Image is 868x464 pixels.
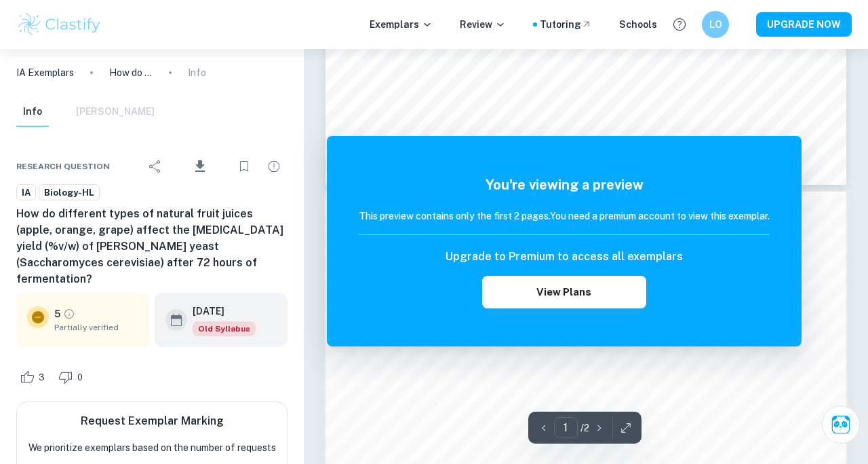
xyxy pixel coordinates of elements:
p: / 2 [580,421,589,435]
p: We prioritize exemplars based on the number of requests [28,440,276,455]
div: Report issue [260,153,288,180]
button: UPGRADE NOW [756,12,852,37]
a: IA Exemplars [16,65,74,80]
a: IA [16,184,36,201]
span: 3 [31,371,52,385]
span: 0 [70,371,90,385]
div: Bookmark [231,153,258,180]
button: Help and Feedback [668,13,691,36]
span: Old Syllabus [193,321,256,336]
span: IA [17,186,35,200]
button: Info [16,97,49,127]
h6: LO [708,17,724,32]
h5: You're viewing a preview [359,175,770,195]
span: Biology-HL [39,186,99,200]
div: Download [172,149,228,184]
div: Dislike [55,366,90,388]
button: LO [702,11,729,38]
p: How do different types of natural fruit juices (apple, orange, grape) affect the [MEDICAL_DATA] y... [109,65,153,80]
p: Review [460,17,506,32]
h6: Upgrade to Premium to access all exemplars [446,249,683,265]
div: Share [142,153,169,180]
div: Like [16,366,52,388]
h6: This preview contains only the first 2 pages. You need a premium account to view this exemplar. [359,209,770,224]
p: Info [188,65,206,80]
p: 5 [54,306,60,321]
a: Grade partially verified [63,308,75,320]
a: Biology-HL [39,184,100,201]
button: View Plans [482,276,646,308]
div: Starting from the May 2025 session, the Biology IA requirements have changed. It's OK to refer to... [193,321,256,336]
h6: [DATE] [193,304,245,319]
p: Exemplars [370,17,433,32]
span: Partially verified [54,321,138,334]
span: Research question [16,160,110,173]
a: Tutoring [540,17,592,32]
h6: How do different types of natural fruit juices (apple, orange, grape) affect the [MEDICAL_DATA] y... [16,206,288,287]
h6: Request Exemplar Marking [81,413,224,429]
img: Clastify logo [16,11,102,38]
button: Ask Clai [822,406,860,444]
a: Schools [619,17,657,32]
